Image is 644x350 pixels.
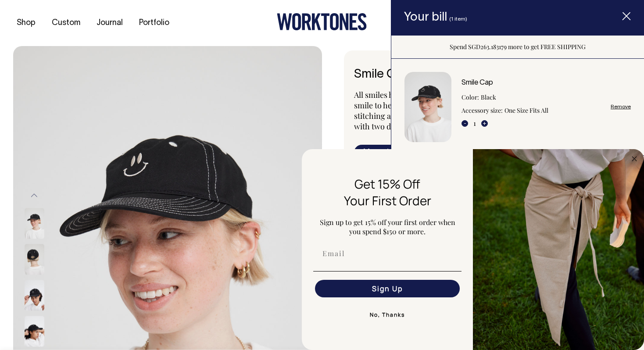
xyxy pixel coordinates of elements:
a: Custom [48,16,84,30]
img: black [25,208,44,239]
span: i [359,147,361,157]
p: All smiles here. This 5-panel baseball cap features the iconic Worktones smile to help you spread... [354,89,603,132]
img: underline [313,271,462,271]
button: Sign Up [315,280,460,297]
span: Spend SGD263.183179 more to get FREE SHIPPING [450,43,586,51]
span: Get 15% Off [354,175,420,192]
img: 5e34ad8f-4f05-4173-92a8-ea475ee49ac9.jpeg [473,149,644,350]
a: Smile Cap [462,80,493,86]
span: (1 item) [449,17,467,21]
a: Portfolio [136,16,173,30]
img: Smile Cap [25,316,44,346]
button: + [481,120,488,127]
span: Your First Order [344,192,431,209]
a: Journal [93,16,126,30]
h6: Smile Cap [354,68,603,82]
div: FLYOUT Form [302,149,644,350]
a: Remove [611,104,631,110]
button: Previous [28,186,41,206]
img: black [25,244,44,275]
span: Sign up to get 15% off your first order when you spend $150 or more. [320,218,455,236]
img: Smile Cap [404,72,451,142]
button: Close dialog [629,154,640,164]
img: Smile Cap [25,280,44,311]
input: Email [315,245,460,262]
button: No, Thanks [313,306,462,324]
a: Shop [13,16,39,30]
button: - [462,120,468,127]
a: iMore details [354,145,413,160]
dt: Accessory size: [462,105,503,116]
dt: Color: [462,92,479,103]
dd: Black [481,92,496,103]
dd: One Size Fits All [504,105,548,116]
